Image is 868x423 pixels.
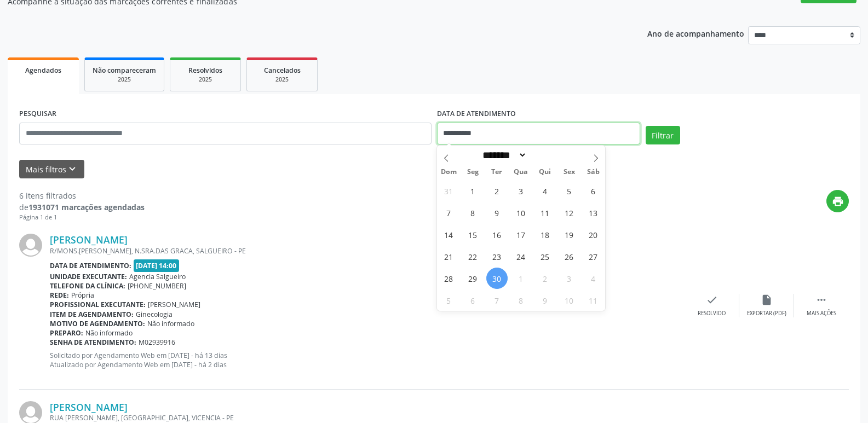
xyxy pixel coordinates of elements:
[534,202,556,223] span: Setembro 11, 2025
[188,66,222,75] span: Resolvidos
[19,160,84,179] button: Mais filtroskeyboard_arrow_down
[486,202,508,223] span: Setembro 9, 2025
[486,180,508,201] span: Setembro 2, 2025
[50,401,128,413] a: [PERSON_NAME]
[438,224,459,245] span: Setembro 14, 2025
[438,289,459,311] span: Outubro 5, 2025
[139,338,175,347] span: M02939916
[583,224,604,245] span: Setembro 20, 2025
[509,169,533,176] span: Qua
[559,268,580,289] span: Outubro 3, 2025
[534,224,556,245] span: Setembro 18, 2025
[437,169,461,176] span: Dom
[583,268,604,289] span: Outubro 4, 2025
[646,126,680,144] button: Filtrar
[93,76,156,84] div: 2025
[19,190,145,201] div: 6 itens filtrados
[557,169,581,176] span: Sex
[19,234,42,257] img: img
[50,281,125,291] b: Telefone da clínica:
[583,289,604,311] span: Outubro 11, 2025
[510,268,532,289] span: Outubro 1, 2025
[462,202,484,223] span: Setembro 8, 2025
[581,169,605,176] span: Sáb
[698,310,726,317] div: Resolvido
[136,310,173,319] span: Ginecologia
[832,195,844,207] i: print
[93,66,156,75] span: Não compareceram
[462,246,484,267] span: Setembro 22, 2025
[50,338,136,347] b: Senha de atendimento:
[66,163,78,175] i: keyboard_arrow_down
[128,281,186,291] span: [PHONE_NUMBER]
[438,202,459,223] span: Setembro 7, 2025
[527,149,563,161] input: Year
[50,291,69,300] b: Rede:
[761,294,773,306] i: insert_drive_file
[461,169,485,176] span: Seg
[50,413,685,422] div: RUA [PERSON_NAME], [GEOGRAPHIC_DATA], VICENCIA - PE
[50,261,131,270] b: Data de atendimento:
[534,180,556,201] span: Setembro 4, 2025
[50,272,127,281] b: Unidade executante:
[533,169,557,176] span: Qui
[147,319,194,328] span: Não informado
[747,310,786,317] div: Exportar (PDF)
[583,180,604,201] span: Setembro 6, 2025
[148,300,200,309] span: [PERSON_NAME]
[462,268,484,289] span: Setembro 29, 2025
[19,213,145,222] div: Página 1 de 1
[647,26,744,40] p: Ano de acompanhamento
[462,289,484,311] span: Outubro 6, 2025
[50,351,685,369] p: Solicitado por Agendamento Web em [DATE] - há 13 dias Atualizado por Agendamento Web em [DATE] - ...
[437,106,516,123] label: DATA DE ATENDIMENTO
[559,289,580,311] span: Outubro 10, 2025
[559,224,580,245] span: Setembro 19, 2025
[486,246,508,267] span: Setembro 23, 2025
[815,294,827,306] i: 
[438,268,459,289] span: Setembro 28, 2025
[486,289,508,311] span: Outubro 7, 2025
[85,328,133,338] span: Não informado
[583,246,604,267] span: Setembro 27, 2025
[438,180,459,201] span: Agosto 31, 2025
[50,234,128,246] a: [PERSON_NAME]
[583,202,604,223] span: Setembro 13, 2025
[50,310,134,319] b: Item de agendamento:
[534,268,556,289] span: Outubro 2, 2025
[510,289,532,311] span: Outubro 8, 2025
[19,201,145,213] div: de
[559,246,580,267] span: Setembro 26, 2025
[486,224,508,245] span: Setembro 16, 2025
[510,224,532,245] span: Setembro 17, 2025
[486,268,508,289] span: Setembro 30, 2025
[71,291,94,300] span: Própria
[134,259,180,272] span: [DATE] 14:00
[462,180,484,201] span: Setembro 1, 2025
[50,319,145,328] b: Motivo de agendamento:
[510,180,532,201] span: Setembro 3, 2025
[462,224,484,245] span: Setembro 15, 2025
[438,246,459,267] span: Setembro 21, 2025
[25,66,61,75] span: Agendados
[534,289,556,311] span: Outubro 9, 2025
[129,272,186,281] span: Agencia Salgueiro
[534,246,556,267] span: Setembro 25, 2025
[50,246,685,256] div: R/MONS.[PERSON_NAME], N.SRA.DAS GRACA, SALGUEIRO - PE
[559,202,580,223] span: Setembro 12, 2025
[28,202,145,212] strong: 1931071 marcações agendadas
[479,149,527,161] select: Month
[255,76,309,84] div: 2025
[510,202,532,223] span: Setembro 10, 2025
[264,66,301,75] span: Cancelados
[706,294,718,306] i: check
[807,310,836,317] div: Mais ações
[50,300,146,309] b: Profissional executante:
[510,246,532,267] span: Setembro 24, 2025
[559,180,580,201] span: Setembro 5, 2025
[485,169,509,176] span: Ter
[178,76,233,84] div: 2025
[826,190,849,212] button: print
[50,328,83,338] b: Preparo:
[19,106,56,123] label: PESQUISAR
